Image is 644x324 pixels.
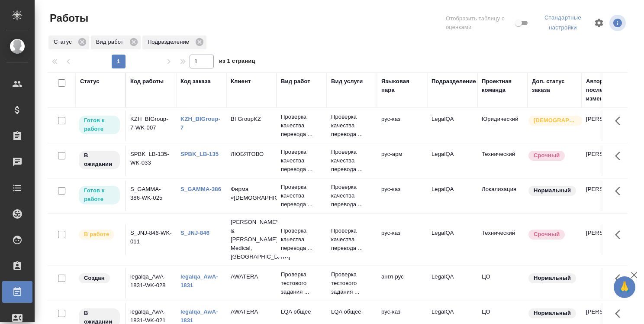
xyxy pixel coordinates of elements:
[126,268,176,298] td: legalqa_AwA-1831-WK-028
[534,186,571,195] p: Нормальный
[582,224,632,255] td: [PERSON_NAME]
[48,36,89,49] div: Статус
[610,268,631,289] button: Здесь прячутся важные кнопки
[126,181,176,211] td: S_GAMMA-386-WK-025
[427,110,477,141] td: LegalQA
[534,230,560,239] p: Срочный
[231,308,272,316] p: AWATERA
[377,110,427,141] td: рус-каз
[281,227,322,253] p: Проверка качества перевода ...
[331,148,373,174] p: Проверка качества перевода ...
[610,110,631,131] button: Здесь прячутся важные кнопки
[586,77,628,103] div: Автор последнего изменения
[219,56,255,68] span: из 1 страниц
[84,116,115,133] p: Готов к работе
[377,181,427,211] td: рус-каз
[231,272,272,281] p: AWATERA
[126,224,176,255] td: S_JNJ-846-WK-011
[331,183,373,209] p: Проверка качества перевода ...
[427,146,477,176] td: LegalQA
[381,77,423,94] div: Языковая пара
[617,278,632,296] span: 🙏
[427,181,477,211] td: LegalQA
[78,185,121,205] div: Исполнитель может приступить к работе
[377,224,427,255] td: рус-каз
[427,268,477,298] td: LegalQA
[431,77,476,86] div: Подразделение
[537,11,589,35] div: split button
[610,224,631,245] button: Здесь прячутся важные кнопки
[532,77,577,94] div: Доп. статус заказа
[180,151,219,157] a: SPBK_LB-135
[84,186,115,204] p: Готов к работе
[231,185,272,202] p: Фирма «[DEMOGRAPHIC_DATA]»
[582,110,632,141] td: [PERSON_NAME]
[582,146,632,176] td: [PERSON_NAME]
[331,270,373,296] p: Проверка тестового задания ...
[180,230,209,236] a: S_JNJ-846
[78,272,121,284] div: Заказ еще не согласован с клиентом, искать исполнителей рано
[609,15,628,31] span: Посмотреть информацию
[78,150,121,170] div: Исполнитель назначен, приступать к работе пока рано
[534,274,571,282] p: Нормальный
[84,230,109,239] p: В работе
[231,77,251,86] div: Клиент
[477,224,528,255] td: Технический
[80,77,100,86] div: Статус
[78,229,121,240] div: Исполнитель выполняет работу
[231,150,272,159] p: ЛЮБЯТОВО
[589,13,609,33] span: Настроить таблицу
[281,113,322,139] p: Проверка качества перевода ...
[180,186,221,192] a: S_GAMMA-386
[482,77,523,94] div: Проектная команда
[130,77,164,86] div: Код работы
[91,36,141,49] div: Вид работ
[331,77,363,86] div: Вид услуги
[377,268,427,298] td: англ-рус
[180,116,220,131] a: KZH_BIGroup-7
[610,303,631,324] button: Здесь прячутся важные кнопки
[610,146,631,166] button: Здесь прячутся важные кнопки
[477,181,528,211] td: Локализация
[54,38,75,46] p: Статус
[331,308,373,316] p: LQA общее
[610,181,631,201] button: Здесь прячутся важные кнопки
[477,110,528,141] td: Юридический
[534,309,571,318] p: Нормальный
[231,115,272,123] p: BI GroupKZ
[231,218,272,261] p: [PERSON_NAME] & [PERSON_NAME] Medical, [GEOGRAPHIC_DATA]
[48,11,88,25] span: Работы
[534,151,560,160] p: Срочный
[126,110,176,141] td: KZH_BIGroup-7-WK-007
[331,227,373,253] p: Проверка качества перевода ...
[96,38,126,46] p: Вид работ
[582,181,632,211] td: [PERSON_NAME]
[84,151,115,168] p: В ожидании
[281,270,322,296] p: Проверка тестового задания ...
[377,146,427,176] td: рус-арм
[78,115,121,135] div: Исполнитель может приступить к работе
[126,146,176,176] td: SPBK_LB-135-WK-033
[180,77,211,86] div: Код заказа
[477,146,528,176] td: Технический
[142,36,206,49] div: Подразделение
[281,77,310,86] div: Вид работ
[180,308,218,324] a: legalqa_AwA-1831
[331,113,373,139] p: Проверка качества перевода ...
[180,273,218,288] a: legalqa_AwA-1831
[281,183,322,209] p: Проверка качества перевода ...
[446,14,513,32] span: Отобразить таблицу с оценками
[84,274,105,282] p: Создан
[148,38,192,46] p: Подразделение
[281,148,322,174] p: Проверка качества перевода ...
[281,308,322,316] p: LQA общее
[427,224,477,255] td: LegalQA
[614,276,635,298] button: 🙏
[477,268,528,298] td: ЦО
[534,116,577,125] p: [DEMOGRAPHIC_DATA]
